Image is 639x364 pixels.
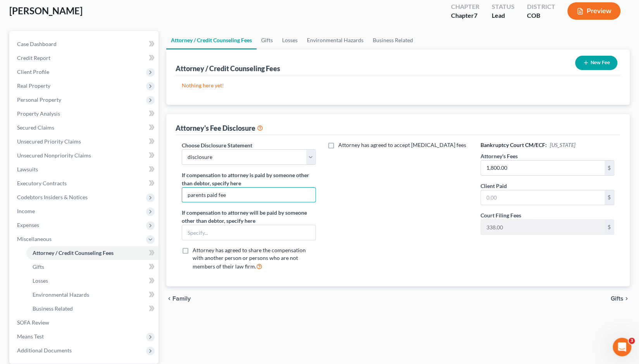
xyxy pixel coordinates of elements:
[481,220,605,234] input: 0.00
[182,208,315,225] label: If compensation to attorney will be paid by someone other than debtor, specify here
[17,236,52,242] span: Miscellaneous
[176,123,263,133] div: Attorney's Fee Disclosure
[17,319,49,326] span: SOFA Review
[550,142,575,148] span: [US_STATE]
[17,194,88,200] span: Codebtors Insiders & Notices
[172,296,191,302] span: Family
[11,316,158,330] a: SOFA Review
[33,263,44,270] span: Gifts
[605,161,614,175] div: $
[492,2,515,11] div: Status
[11,51,158,65] a: Credit Report
[11,121,158,135] a: Secured Claims
[17,41,57,47] span: Case Dashboard
[17,68,49,75] span: Client Profile
[11,135,158,149] a: Unsecured Priority Claims
[26,260,158,274] a: Gifts
[17,180,67,186] span: Executory Contracts
[11,149,158,162] a: Unsecured Nonpriority Claims
[575,56,617,70] button: New Fee
[17,347,72,354] span: Additional Documents
[166,31,257,50] a: Attorney / Credit Counseling Fees
[605,190,614,205] div: $
[481,190,605,205] input: 0.00
[17,55,50,61] span: Credit Report
[613,338,631,356] iframe: Intercom live chat
[611,296,630,302] button: Gifts chevron_right
[611,296,623,302] span: Gifts
[33,291,89,298] span: Environmental Hazards
[26,288,158,302] a: Environmental Hazards
[527,2,555,11] div: District
[451,2,479,11] div: Chapter
[481,161,605,175] input: 0.00
[17,208,35,214] span: Income
[26,246,158,260] a: Attorney / Credit Counseling Fees
[474,12,477,19] span: 7
[481,211,521,219] label: Court Filing Fees
[527,11,555,20] div: COB
[567,2,620,20] button: Preview
[11,162,158,176] a: Lawsuits
[17,152,91,159] span: Unsecured Nonpriority Claims
[338,142,466,148] span: Attorney has agreed to accept [MEDICAL_DATA] fees
[182,82,614,89] p: Nothing here yet!
[257,31,277,50] a: Gifts
[481,152,518,160] label: Attorney's Fees
[17,333,44,340] span: Means Test
[182,188,315,202] input: Specify...
[492,11,515,20] div: Lead
[182,225,315,240] input: Specify...
[33,277,48,284] span: Losses
[451,11,479,20] div: Chapter
[182,171,315,187] label: If compensation to attorney is paid by someone other than debtor, specify here
[193,247,306,270] span: Attorney has agreed to share the compensation with another person or persons who are not members ...
[277,31,302,50] a: Losses
[9,5,83,16] span: [PERSON_NAME]
[11,37,158,51] a: Case Dashboard
[11,176,158,190] a: Executory Contracts
[33,305,73,312] span: Business Related
[17,110,60,117] span: Property Analysis
[166,296,191,302] button: chevron_left Family
[17,124,54,131] span: Secured Claims
[17,82,50,89] span: Real Property
[368,31,418,50] a: Business Related
[11,107,158,121] a: Property Analysis
[33,250,114,256] span: Attorney / Credit Counseling Fees
[26,302,158,316] a: Business Related
[17,138,81,145] span: Unsecured Priority Claims
[605,220,614,234] div: $
[17,222,39,228] span: Expenses
[26,274,158,288] a: Losses
[166,296,172,302] i: chevron_left
[17,96,61,103] span: Personal Property
[481,182,507,190] label: Client Paid
[629,338,635,344] span: 3
[302,31,368,50] a: Environmental Hazards
[182,141,252,149] label: Choose Disclosure Statement
[481,141,614,149] h6: Bankruptcy Court CM/ECF:
[623,296,630,302] i: chevron_right
[176,64,280,73] div: Attorney / Credit Counseling Fees
[17,166,38,173] span: Lawsuits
